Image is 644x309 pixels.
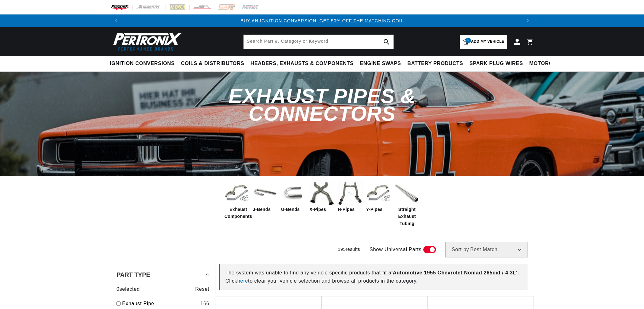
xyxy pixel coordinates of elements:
[380,35,393,49] button: search button
[195,285,209,293] span: Reset
[366,181,391,213] a: Y-Pipes Y-Pipes
[110,31,182,52] img: Pertronix
[178,56,247,71] summary: Coils & Distributors
[366,181,391,206] img: Y-Pipes
[247,56,357,71] summary: Headers, Exhausts & Components
[452,247,469,252] span: Sort by
[237,278,248,284] a: here
[122,300,198,308] a: Exhaust Pipe
[116,285,140,293] span: 0 selected
[338,206,355,213] span: H-Pipes
[110,60,175,67] span: Ignition Conversions
[309,181,335,206] img: X-Pipes
[338,181,363,213] a: H-Pipes H-Pipes
[219,264,528,290] div: The system was unable to find any vehicle specific products that fit a Click to clear your vehicl...
[200,300,209,308] div: 166
[522,14,534,27] button: Translation missing: en.sections.announcements.next_announcement
[357,56,404,71] summary: Engine Swaps
[110,14,122,27] button: Translation missing: en.sections.announcements.previous_announcement
[309,181,335,213] a: X-Pipes X-Pipes
[466,56,526,71] summary: Spark Plug Wires
[181,60,244,67] span: Coils & Distributors
[394,206,420,227] span: Straight Exhaust Tubing
[392,270,519,275] span: ' Automotive 1955 Chevrolet Nomad 265cid / 4.3L '.
[240,18,404,23] a: BUY AN IGNITION CONVERSION, GET 50% OFF THE MATCHING COIL
[338,181,363,206] img: H-Pipes
[529,60,567,67] span: Motorcycle
[526,56,570,71] summary: Motorcycle
[338,247,360,252] span: 195 results
[110,56,178,71] summary: Ignition Conversions
[404,56,466,71] summary: Battery Products
[445,242,528,257] select: Sort by
[370,246,421,254] span: Show Universal Parts
[224,181,250,206] img: Exhaust Components
[253,181,278,213] a: J-Bends J-Bends
[281,181,306,213] a: U-Bends U-Bends
[253,206,271,213] span: J-Bends
[366,206,382,213] span: Y-Pipes
[116,272,150,278] span: Part Type
[394,181,420,206] img: Straight Exhaust Tubing
[281,181,306,206] img: U-Bends
[253,181,278,206] img: J-Bends
[360,60,401,67] span: Engine Swaps
[471,39,504,45] span: Add my vehicle
[122,17,522,24] div: 1 of 3
[224,181,250,220] a: Exhaust Components Exhaust Components
[460,35,507,49] a: 1Add my vehicle
[281,206,300,213] span: U-Bends
[229,85,415,125] span: Exhaust Pipes & Connectors
[122,17,522,24] div: Announcement
[469,60,523,67] span: Spark Plug Wires
[394,181,420,227] a: Straight Exhaust Tubing Straight Exhaust Tubing
[407,60,463,67] span: Battery Products
[244,35,393,49] input: Search Part #, Category or Keyword
[309,206,326,213] span: X-Pipes
[94,14,550,27] slideshow-component: Translation missing: en.sections.announcements.announcement_bar
[251,60,353,67] span: Headers, Exhausts & Components
[224,206,252,220] span: Exhaust Components
[466,38,471,43] span: 1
